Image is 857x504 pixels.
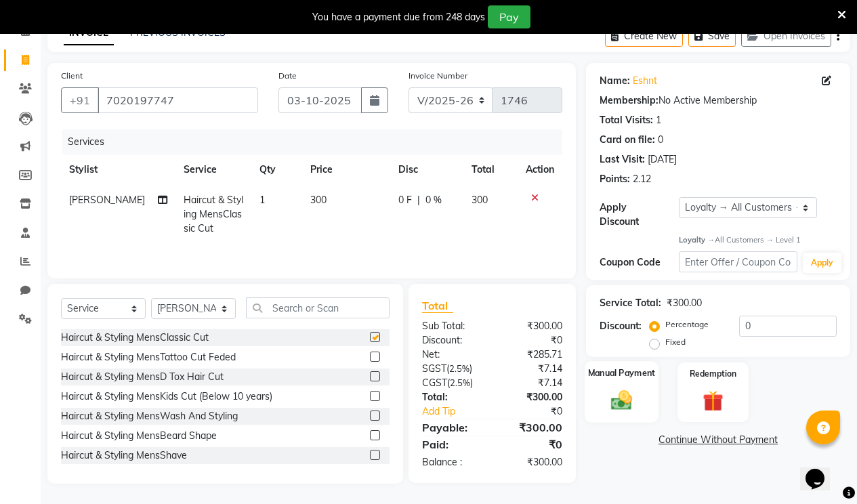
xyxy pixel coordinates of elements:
[588,367,656,380] label: Manual Payment
[412,404,505,419] a: Add Tip
[61,87,99,113] button: +91
[600,113,653,127] div: Total Visits:
[422,362,446,375] span: SGST
[422,299,453,313] span: Total
[492,419,572,436] div: ₹300.00
[488,5,530,28] button: Pay
[492,333,572,348] div: ₹0
[589,433,848,447] a: Continue Without Payment
[665,318,709,331] label: Percentage
[600,93,837,108] div: No Active Membership
[605,26,683,47] button: Create New
[278,70,297,82] label: Date
[600,255,679,270] div: Coupon Code
[61,154,175,185] th: Stylist
[62,129,572,154] div: Services
[184,194,243,234] span: Haircut & Styling MensClassic Cut
[600,201,679,229] div: Apply Discount
[251,154,302,185] th: Qty
[61,429,217,443] div: Haircut & Styling MensBeard Shape
[679,234,837,246] div: All Customers → Level 1
[600,152,645,167] div: Last Visit:
[492,376,572,390] div: ₹7.14
[412,362,493,376] div: ( )
[412,419,493,436] div: Payable:
[412,319,493,333] div: Sub Total:
[425,193,442,207] span: 0 %
[667,296,702,310] div: ₹300.00
[800,450,843,490] iframe: chat widget
[505,404,572,419] div: ₹0
[604,388,639,413] img: _cash.svg
[492,390,572,404] div: ₹300.00
[422,377,447,389] span: CGST
[658,133,663,147] div: 0
[600,172,630,186] div: Points:
[803,253,841,273] button: Apply
[61,390,272,404] div: Haircut & Styling MensKids Cut (Below 10 years)
[246,297,390,318] input: Search or Scan
[679,251,797,272] input: Enter Offer / Coupon Code
[412,333,493,348] div: Discount:
[688,26,736,47] button: Save
[61,370,224,384] div: Haircut & Styling MensD Tox Hair Cut
[600,319,642,333] div: Discount:
[98,87,258,113] input: Search by Name/Mobile/Email/Code
[302,154,390,185] th: Price
[600,74,630,88] div: Name:
[61,448,187,463] div: Haircut & Styling MensShave
[450,377,470,388] span: 2.5%
[648,152,677,167] div: [DATE]
[656,113,661,127] div: 1
[600,133,655,147] div: Card on file:
[417,193,420,207] span: |
[633,74,657,88] a: Eshnt
[312,10,485,24] div: You have a payment due from 248 days
[741,26,831,47] button: Open Invoices
[412,376,493,390] div: ( )
[600,93,659,108] div: Membership:
[492,362,572,376] div: ₹7.14
[69,194,145,206] span: [PERSON_NAME]
[665,336,686,348] label: Fixed
[690,368,736,380] label: Redemption
[679,235,715,245] strong: Loyalty →
[696,388,730,413] img: _gift.svg
[518,154,562,185] th: Action
[390,154,463,185] th: Disc
[449,363,469,374] span: 2.5%
[61,350,236,364] div: Haircut & Styling MensTattoo Cut Feded
[463,154,518,185] th: Total
[259,194,265,206] span: 1
[492,436,572,453] div: ₹0
[492,319,572,333] div: ₹300.00
[398,193,412,207] span: 0 F
[492,455,572,469] div: ₹300.00
[61,409,238,423] div: Haircut & Styling MensWash And Styling
[412,455,493,469] div: Balance :
[412,436,493,453] div: Paid:
[412,390,493,404] div: Total:
[633,172,651,186] div: 2.12
[310,194,327,206] span: 300
[600,296,661,310] div: Service Total:
[409,70,467,82] label: Invoice Number
[175,154,251,185] th: Service
[61,331,209,345] div: Haircut & Styling MensClassic Cut
[412,348,493,362] div: Net:
[61,70,83,82] label: Client
[472,194,488,206] span: 300
[492,348,572,362] div: ₹285.71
